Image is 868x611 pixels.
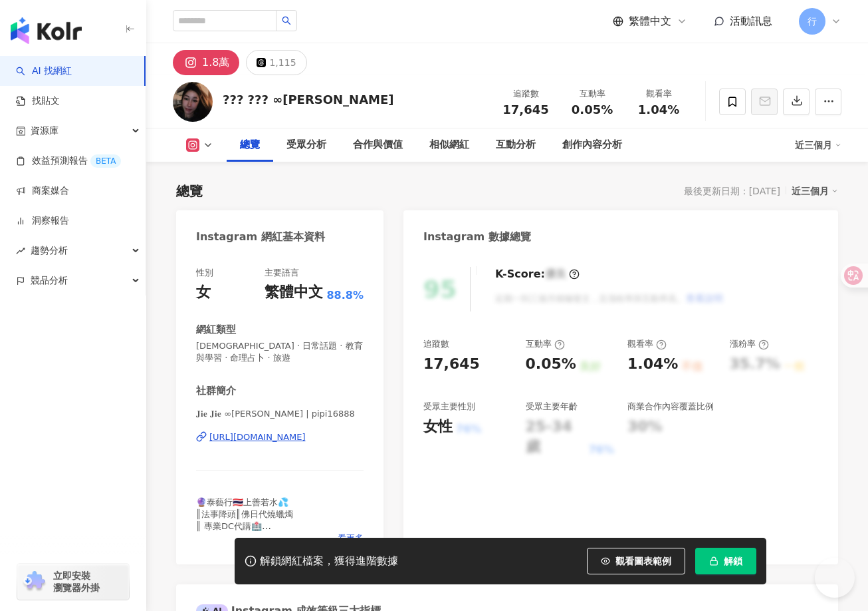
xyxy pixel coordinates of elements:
div: 0.05% [526,354,576,375]
div: 網紅類型 [196,323,236,337]
div: 主要語言 [265,267,299,279]
button: 1.8萬 [173,50,239,75]
span: 0.05% [572,103,613,116]
div: 繁體中文 [265,282,323,303]
img: logo [11,17,82,44]
img: KOL Avatar [173,82,213,122]
div: 漲粉率 [730,338,769,350]
div: 創作內容分析 [562,137,622,153]
a: 商案媒合 [16,184,69,198]
span: 競品分析 [31,266,68,296]
span: 🔮泰藝行🇹🇭上善若水💦 ║法事降頭║佛日代燒蠟燭 ║ 專業DC代購🏥 ║ 「 真正的優雅不是優于於他人 而是優于過去的自己🩰」 ✦ ✦ ᴘᴀʏ ʙʏ ᴄʀᴇᴅɪᴛ ᴄᴀʀᴅ：10% [196,497,319,568]
div: Instagram 網紅基本資料 [196,230,325,244]
div: K-Score : [495,267,580,282]
span: 觀看圖表範例 [615,556,671,566]
div: 追蹤數 [423,338,449,350]
div: [URL][DOMAIN_NAME] [209,431,306,443]
div: 總覽 [240,137,260,153]
div: 互動率 [526,338,565,350]
span: 88.8% [326,288,364,303]
div: 1.04% [627,354,678,375]
div: 最後更新日期：[DATE] [684,186,780,196]
div: 性別 [196,267,213,279]
div: 受眾主要性別 [423,401,475,413]
span: search [282,16,291,25]
a: 效益預測報告BETA [16,154,121,168]
div: 互動率 [567,87,617,101]
span: 1.04% [638,103,679,116]
div: 女 [196,282,211,303]
button: 1,115 [246,50,306,75]
span: 解鎖 [724,556,742,566]
span: 趨勢分析 [31,236,68,266]
div: 1,115 [269,53,296,72]
span: 立即安裝 瀏覽器外掛 [53,570,100,594]
div: 近三個月 [795,134,841,156]
div: 觀看率 [633,87,684,101]
div: 總覽 [176,182,203,200]
div: 觀看率 [627,338,667,350]
span: 資源庫 [31,116,58,146]
div: 17,645 [423,354,480,375]
div: 1.8萬 [202,53,229,72]
div: 社群簡介 [196,384,236,398]
a: 找貼文 [16,95,60,108]
div: Instagram 數據總覽 [423,230,531,244]
a: chrome extension立即安裝 瀏覽器外掛 [17,564,129,600]
div: ??? ??? ∞[PERSON_NAME] [223,91,394,108]
span: 活動訊息 [730,15,772,27]
span: rise [16,246,25,256]
a: 洞察報告 [16,214,69,228]
div: 追蹤數 [500,87,551,101]
div: 相似網紅 [429,137,469,153]
img: chrome extension [21,571,47,592]
div: 女性 [423,417,453,437]
span: 繁體中文 [629,14,671,29]
div: 商業合作內容覆蓋比例 [627,401,714,413]
span: 17,645 [502,102,548,116]
div: 近三個月 [792,182,838,200]
a: [URL][DOMAIN_NAME] [196,431,364,443]
button: 觀看圖表範例 [587,548,685,574]
div: 互動分析 [496,137,536,153]
div: 合作與價值 [353,137,403,153]
span: 𝐉𝐢𝐞 𝐉𝐢𝐞 ∞[PERSON_NAME] | pipi16888 [196,408,364,420]
a: searchAI 找網紅 [16,65,72,78]
div: 受眾分析 [286,137,326,153]
span: [DEMOGRAPHIC_DATA] · 日常話題 · 教育與學習 · 命理占卜 · 旅遊 [196,340,364,364]
span: 行 [808,14,817,29]
span: 看更多 [338,532,364,544]
div: 解鎖網紅檔案，獲得進階數據 [260,554,398,568]
button: 解鎖 [695,548,756,574]
div: 受眾主要年齡 [526,401,578,413]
